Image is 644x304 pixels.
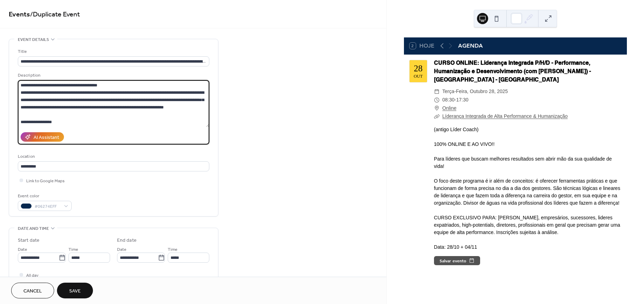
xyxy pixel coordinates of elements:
[117,246,126,253] span: Date
[30,8,80,21] span: / Duplicate Event
[434,96,440,104] div: ​
[18,192,70,200] div: Event color
[18,246,27,253] span: Date
[434,126,621,251] div: (antigo Líder Coach) 100% ONLINE E AO VIVO!! Para líderes que buscam melhores resultados sem abri...
[35,203,60,210] span: #06274EFF
[18,153,208,160] div: Location
[442,104,456,113] a: Online
[18,48,208,55] div: Title
[168,246,178,253] span: Time
[434,256,480,265] button: Salvar evento
[434,104,440,113] div: ​
[455,96,456,104] span: -
[18,237,39,244] div: Start date
[414,74,423,79] div: out
[11,283,54,298] button: Cancel
[458,42,483,50] div: AGENDA
[442,87,508,96] span: terça-feira, outubro 28, 2025
[456,96,469,104] span: 17:30
[21,132,64,142] button: AI Assistant
[18,225,49,232] span: Date and time
[26,177,65,185] span: Link to Google Maps
[57,283,93,298] button: Save
[442,113,568,119] a: Líderança Integrada de Alta Performance & Humanização
[18,72,208,79] div: Description
[34,134,59,141] div: AI Assistant
[434,112,440,121] div: ​
[442,96,455,104] span: 08:30
[414,64,422,73] div: 28
[117,237,137,244] div: End date
[434,87,440,96] div: ​
[68,246,78,253] span: Time
[23,288,42,295] span: Cancel
[434,59,591,83] a: CURSO ONLINE: Liderança Integrada P/H/D - Performance, Humanização e Desenvolvimento (com [PERSON...
[69,288,81,295] span: Save
[18,36,49,43] span: Event details
[9,8,30,21] a: Events
[26,272,38,279] span: All day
